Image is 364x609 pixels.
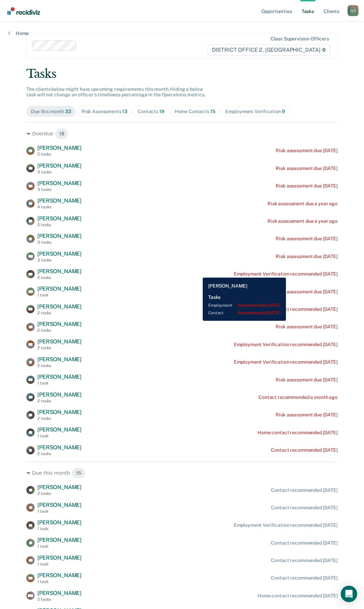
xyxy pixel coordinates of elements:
[37,491,81,496] div: 2 tasks
[208,45,330,56] span: DISTRICT OFFICE 2, [GEOGRAPHIC_DATA]
[258,593,338,599] div: Home contact recommended [DATE]
[37,416,81,421] div: 2 tasks
[26,67,338,81] div: Tasks
[37,303,81,310] span: [PERSON_NAME]
[258,430,338,436] div: Home contact recommended [DATE]
[37,205,81,209] div: 4 tasks
[37,162,81,169] span: [PERSON_NAME]
[271,575,337,581] div: Contact recommended [DATE]
[271,505,337,511] div: Contact recommended [DATE]
[37,509,81,514] div: 1 task
[37,215,81,222] span: [PERSON_NAME]
[348,5,359,16] button: Profile dropdown button
[276,148,337,154] div: Risk assessment due [DATE]
[276,254,337,259] div: Risk assessment due [DATE]
[37,345,81,350] div: 2 tasks
[81,109,127,114] div: Risk Assessments
[259,394,338,400] div: Contact recommended a month ago
[37,444,81,451] span: [PERSON_NAME]
[37,484,81,490] span: [PERSON_NAME]
[210,109,215,114] span: 15
[37,426,81,433] span: [PERSON_NAME]
[37,180,81,186] span: [PERSON_NAME]
[234,271,338,277] div: Employment Verification recommended [DATE]
[282,109,285,114] span: 9
[258,306,338,312] div: Home contact recommended [DATE]
[159,109,164,114] span: 19
[348,5,359,16] div: Q S
[234,522,338,528] div: Employment Verification recommended [DATE]
[37,321,81,327] span: [PERSON_NAME]
[37,562,81,567] div: 1 task
[276,183,337,189] div: Risk assessment due [DATE]
[37,451,81,456] div: 2 tasks
[37,338,81,345] span: [PERSON_NAME]
[267,201,338,207] div: Risk assessment due a year ago
[271,540,337,546] div: Contact recommended [DATE]
[271,487,337,493] div: Contact recommended [DATE]
[37,526,81,531] div: 1 task
[37,268,81,275] span: [PERSON_NAME]
[37,381,81,386] div: 1 task
[271,558,337,563] div: Contact recommended [DATE]
[276,324,337,330] div: Risk assessment due [DATE]
[37,555,81,561] span: [PERSON_NAME]
[65,109,71,114] span: 33
[72,467,86,478] span: 15
[37,152,81,157] div: 2 tasks
[37,240,81,245] div: 3 tasks
[26,86,205,98] span: The clients below might have upcoming requirements this month. Hiding a below task will not chang...
[276,289,337,295] div: Risk assessment due [DATE]
[122,109,127,114] span: 13
[276,236,337,242] div: Risk assessment due [DATE]
[37,145,81,151] span: [PERSON_NAME]
[37,374,81,380] span: [PERSON_NAME]
[225,109,285,114] div: Employment Verification
[37,409,81,415] span: [PERSON_NAME]
[234,359,338,365] div: Employment Verification recommended [DATE]
[37,597,81,602] div: 2 tasks
[37,285,81,292] span: [PERSON_NAME]
[7,7,40,15] img: Recidiviz
[276,166,337,171] div: Risk assessment due [DATE]
[37,293,81,297] div: 1 task
[276,377,337,383] div: Risk assessment due [DATE]
[37,233,81,239] span: [PERSON_NAME]
[37,572,81,578] span: [PERSON_NAME]
[37,310,81,315] div: 2 tasks
[26,128,338,139] div: Overdue 18
[37,328,81,333] div: 2 tasks
[31,109,71,114] div: Due this month
[37,170,81,174] div: 3 tasks
[37,251,81,257] span: [PERSON_NAME]
[37,258,81,263] div: 3 tasks
[26,467,338,478] div: Due this month 15
[37,222,81,227] div: 2 tasks
[234,342,338,348] div: Employment Verification recommended [DATE]
[37,544,81,549] div: 1 task
[37,434,81,438] div: 1 task
[37,502,81,508] span: [PERSON_NAME]
[271,36,329,42] div: Clear supervision officers
[37,356,81,363] span: [PERSON_NAME]
[37,579,81,584] div: 1 task
[8,30,29,36] a: Home
[37,590,81,596] span: [PERSON_NAME]
[37,187,81,192] div: 3 tasks
[37,399,81,403] div: 2 tasks
[175,109,215,114] div: Home Contacts
[138,109,164,114] div: Contacts
[276,412,337,418] div: Risk assessment due [DATE]
[271,447,337,453] div: Contact recommended [DATE]
[37,275,81,280] div: 2 tasks
[37,519,81,526] span: [PERSON_NAME]
[37,391,81,398] span: [PERSON_NAME]
[37,363,81,368] div: 2 tasks
[37,537,81,543] span: [PERSON_NAME]
[341,586,357,602] div: Open Intercom Messenger
[267,218,338,224] div: Risk assessment due a year ago
[37,197,81,204] span: [PERSON_NAME]
[55,128,69,139] span: 18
